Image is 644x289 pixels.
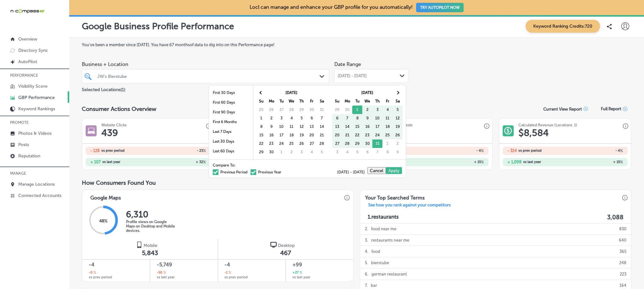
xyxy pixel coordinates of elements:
td: 25 [382,131,393,139]
td: 6 [307,114,317,123]
td: 2 [266,114,276,123]
label: Date Range [334,61,361,67]
td: 8 [352,114,362,123]
p: 2 . [365,223,368,234]
span: Desktop [278,243,295,248]
td: 20 [307,131,317,139]
span: % [481,149,484,153]
li: First 90 Days [209,107,253,117]
span: Mobile [144,243,157,248]
span: % [481,160,484,164]
h2: - 4 [565,149,623,153]
span: % [620,160,623,164]
p: 6 . [365,269,368,280]
div: JW's Bierstube [97,74,320,79]
span: Consumer Actions Overview [82,106,156,112]
span: Compare To: [213,163,235,167]
td: 29 [352,139,362,148]
td: 12 [393,114,403,123]
td: 21 [317,131,327,139]
p: Photos & Videos [18,131,52,136]
td: 27 [276,106,286,114]
li: First 6 Months [209,117,253,127]
p: 3 . [365,235,368,246]
td: 13 [307,123,317,131]
td: 22 [256,139,266,148]
button: TRY AUTOPILOT NOW [416,3,464,12]
span: % [203,160,206,164]
td: 11 [286,123,297,131]
td: 4 [307,148,317,156]
h2: - 4 [426,149,484,153]
th: Sa [317,97,327,106]
th: Tu [352,97,362,106]
h2: + 15 [565,160,623,164]
td: 8 [256,123,266,131]
p: german restaurant [371,269,407,280]
td: 30 [266,148,276,156]
span: % [620,149,623,153]
td: 3 [332,148,342,156]
h3: Your Top Searched Terms [360,190,430,203]
td: 19 [393,123,403,131]
td: 28 [317,139,327,148]
td: 4 [342,148,352,156]
td: 24 [276,139,286,148]
p: AutoPilot [18,59,37,64]
span: vs prev period [224,275,248,279]
img: logo [136,242,142,248]
p: GBP Performance [18,95,55,100]
h2: + 1,098 [507,160,522,164]
th: Su [256,97,266,106]
th: We [286,97,297,106]
td: 7 [372,148,382,156]
button: Cancel [367,167,386,174]
span: [DATE] - [DATE] [338,74,367,79]
td: 24 [372,131,382,139]
h1: 439 [101,127,118,139]
li: Last 7 Days [209,127,253,137]
h2: - 23 [148,149,206,153]
td: 5 [317,148,327,156]
td: 14 [342,123,352,131]
span: vs last year [523,160,541,164]
label: You've been a member since [DATE] . You have 67 months of data to dig into on this Performance page! [82,42,631,47]
td: 10 [276,123,286,131]
h3: Calculated Revenue (Locations: 1) [518,123,577,127]
span: +99 [292,261,347,269]
td: 8 [382,148,393,156]
h1: $ 8,584 [518,127,549,139]
td: 20 [332,131,342,139]
span: Business + Location [82,61,329,67]
p: food near me [371,223,396,234]
p: Profile views on Google Maps on Desktop and Mobile devices. [126,220,176,233]
th: Su [332,97,342,106]
td: 1 [256,114,266,123]
td: 17 [372,123,382,131]
p: 365 [619,246,626,257]
td: 31 [372,139,382,148]
span: -4 [224,261,279,269]
td: 29 [297,106,307,114]
td: 1 [276,148,286,156]
h2: - 314 [507,148,517,153]
p: 223 [620,269,626,280]
td: 18 [382,123,393,131]
h3: Google Maps [85,190,126,203]
span: vs last year [102,160,120,164]
span: % [93,270,96,275]
h2: -1 [224,270,231,275]
img: logo [270,242,277,248]
span: vs prev period [101,149,125,152]
td: 30 [362,139,372,148]
h2: + 32 [148,160,206,164]
li: First 60 Days [209,98,253,107]
span: % [203,149,206,153]
span: -4 [89,261,144,269]
h2: -50 [157,270,166,275]
td: 17 [276,131,286,139]
td: 25 [286,139,297,148]
td: 13 [332,123,342,131]
th: Mo [342,97,352,106]
td: 26 [297,139,307,148]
